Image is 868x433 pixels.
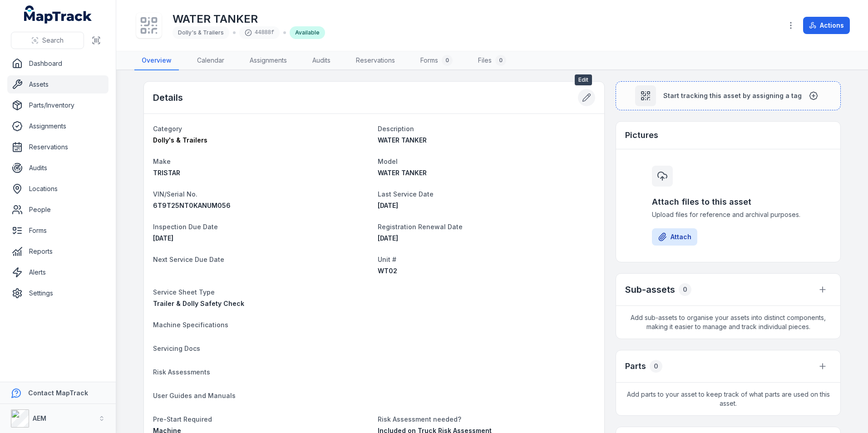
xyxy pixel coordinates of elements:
span: Edit [575,74,592,85]
a: Locations [7,180,108,198]
a: Overview [134,51,179,70]
a: Reports [7,242,108,261]
span: Make [153,157,171,165]
span: Last Service Date [378,190,434,198]
a: Alerts [7,263,108,281]
button: Actions [803,17,850,34]
span: Upload files for reference and archival purposes. [652,210,804,219]
h1: WATER TANKER [173,12,325,26]
button: Start tracking this asset by assigning a tag [616,81,841,110]
a: Assignments [7,117,108,135]
strong: AEM [33,414,46,422]
div: 44888f [239,26,280,39]
div: Available [290,26,325,39]
a: MapTrack [24,5,92,24]
a: Forms0 [413,51,460,70]
a: Files0 [471,51,513,70]
span: VIN/Serial No. [153,190,197,198]
h3: Parts [625,360,646,373]
span: [DATE] [378,234,398,242]
a: Forms [7,221,108,240]
a: Calendar [190,51,232,70]
span: Category [153,125,182,133]
a: Assets [7,75,108,93]
h2: Details [153,91,183,104]
a: Settings [7,284,108,302]
a: Audits [305,51,338,70]
span: Search [42,36,64,45]
span: User Guides and Manuals [153,392,236,399]
div: 0 [650,360,662,373]
div: 0 [495,55,506,66]
span: WATER TANKER [378,136,427,144]
span: Risk Assessments [153,368,210,376]
span: 6T9T25NT0KANUM056 [153,202,231,209]
time: 20/10/2025, 12:00:00 am [153,234,173,242]
div: 0 [679,283,691,296]
a: Parts/Inventory [7,96,108,114]
a: Assignments [242,51,294,70]
span: Unit # [378,256,396,263]
span: WT02 [378,267,397,275]
span: Service Sheet Type [153,288,215,296]
span: Start tracking this asset by assigning a tag [663,91,802,100]
time: 20/10/2025, 12:00:00 am [378,234,398,242]
span: [DATE] [153,234,173,242]
h3: Pictures [625,129,658,142]
span: Machine Specifications [153,321,228,329]
span: Pre-Start Required [153,415,212,423]
span: TRISTAR [153,169,180,177]
strong: Contact MapTrack [28,389,88,397]
a: Reservations [7,138,108,156]
a: Reservations [349,51,402,70]
span: Add parts to your asset to keep track of what parts are used on this asset. [616,383,840,415]
time: 03/08/2023, 12:00:00 am [378,202,398,209]
span: Model [378,157,398,165]
a: People [7,201,108,219]
button: Attach [652,228,697,246]
a: Dashboard [7,54,108,73]
span: Risk Assessment needed? [378,415,461,423]
span: Trailer & Dolly Safety Check [153,300,244,307]
span: Next Service Due Date [153,256,224,263]
span: Inspection Due Date [153,223,218,231]
span: Description [378,125,414,133]
span: Registration Renewal Date [378,223,463,231]
h2: Sub-assets [625,283,675,296]
span: WATER TANKER [378,169,427,177]
span: [DATE] [378,202,398,209]
span: Add sub-assets to organise your assets into distinct components, making it easier to manage and t... [616,306,840,339]
span: Dolly's & Trailers [178,29,224,36]
h3: Attach files to this asset [652,196,804,208]
span: Servicing Docs [153,344,200,352]
a: Audits [7,159,108,177]
button: Search [11,32,84,49]
div: 0 [442,55,453,66]
span: Dolly's & Trailers [153,136,207,144]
